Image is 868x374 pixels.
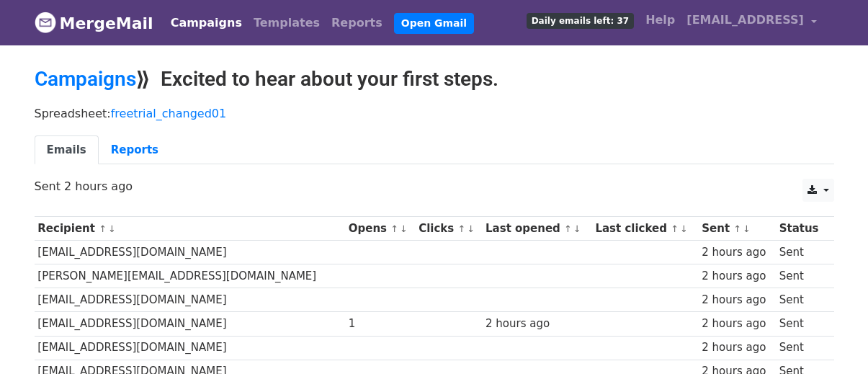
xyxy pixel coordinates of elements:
span: Daily emails left: 37 [527,13,634,29]
th: Sent [698,217,775,241]
p: Sent 2 hours ago [35,179,834,194]
td: [PERSON_NAME][EMAIL_ADDRESS][DOMAIN_NAME] [35,264,345,288]
div: 1 [349,316,412,332]
a: ↑ [564,223,572,234]
a: Reports [326,9,388,37]
a: Campaigns [165,9,248,37]
a: ↑ [390,223,398,234]
div: 2 hours ago [702,244,772,261]
td: Sent [776,288,826,312]
th: Status [776,217,826,241]
a: Emails [35,135,99,165]
td: Sent [776,241,826,264]
span: [EMAIL_ADDRESS] [686,12,804,29]
a: ↓ [680,223,688,234]
th: Last clicked [592,217,699,241]
div: 2 hours ago [702,316,772,332]
td: [EMAIL_ADDRESS][DOMAIN_NAME] [35,241,345,264]
div: 2 hours ago [702,268,772,285]
h2: ⟫ Excited to hear about your first steps. [35,67,834,92]
div: 2 hours ago [486,316,589,332]
a: ↑ [671,223,679,234]
a: Daily emails left: 37 [521,6,640,35]
th: Last opened [482,217,591,241]
td: Sent [776,336,826,360]
th: Opens [345,217,415,241]
a: ↓ [743,223,751,234]
a: Open Gmail [394,13,474,34]
td: [EMAIL_ADDRESS][DOMAIN_NAME] [35,288,345,312]
td: Sent [776,312,826,336]
td: [EMAIL_ADDRESS][DOMAIN_NAME] [35,336,345,360]
td: Sent [776,264,826,288]
a: Help [640,6,681,35]
p: Spreadsheet: [35,106,834,121]
div: 2 hours ago [702,292,772,308]
a: ↓ [400,223,408,234]
a: [EMAIL_ADDRESS] [681,6,822,40]
a: ↑ [99,223,107,234]
a: ↓ [108,223,116,234]
td: [EMAIL_ADDRESS][DOMAIN_NAME] [35,312,345,336]
th: Clicks [415,217,482,241]
a: MergeMail [35,8,153,38]
a: Reports [99,135,171,165]
div: 2 hours ago [702,339,772,356]
a: ↑ [457,223,465,234]
a: Templates [248,9,326,37]
a: freetrial_changed01 [111,107,227,120]
a: ↓ [467,223,475,234]
th: Recipient [35,217,345,241]
img: MergeMail logo [35,12,56,33]
a: ↑ [733,223,741,234]
a: ↓ [573,223,581,234]
a: Campaigns [35,67,136,91]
